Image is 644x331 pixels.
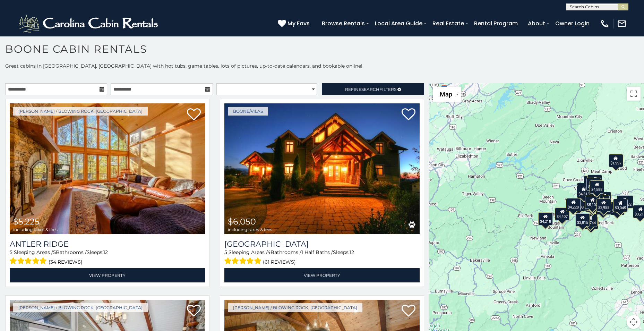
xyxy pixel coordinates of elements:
[552,17,593,29] a: Owner Login
[318,17,368,29] a: Browse Rentals
[577,183,591,196] div: $6,050
[588,175,602,188] div: $4,104
[224,239,420,249] a: [GEOGRAPHIC_DATA]
[345,87,396,92] span: Refine Filters
[13,217,40,227] span: $5,225
[224,103,420,234] a: Wilderness Lodge $6,050 including taxes & fees
[10,103,205,234] a: Antler Ridge $5,225 including taxes & fees
[350,249,354,255] span: 12
[187,304,201,319] a: Add to favorites
[10,268,205,282] a: View Property
[627,315,641,329] button: Map camera controls
[224,268,420,282] a: View Property
[585,196,600,209] div: $5,103
[10,249,205,266] div: Sleeping Areas / Bathrooms / Sleeps:
[10,103,205,234] img: Antler Ridge
[577,185,591,198] div: $4,313
[597,192,611,205] div: $2,398
[583,214,598,227] div: $3,744
[402,108,415,122] a: Add to favorites
[224,239,420,249] h3: Wilderness Lodge
[613,199,628,212] div: $3,045
[538,212,553,226] div: $4,218
[600,19,610,28] img: phone-regular-white.png
[278,19,311,28] a: My Favs
[53,249,56,255] span: 5
[617,195,633,209] div: $11,132
[361,87,379,92] span: Search
[590,180,604,194] div: $4,588
[429,17,467,29] a: Real Estate
[433,87,461,102] button: Change map style
[13,107,148,116] a: [PERSON_NAME] / Blowing Rock, [GEOGRAPHIC_DATA]
[287,19,310,28] span: My Favs
[10,249,12,255] span: 5
[471,17,521,29] a: Rental Program
[575,213,590,227] div: $3,815
[228,217,256,227] span: $6,050
[228,107,268,116] a: Boone/Vilas
[322,83,424,95] a: RefineSearchFilters
[440,91,452,98] span: Map
[224,249,227,255] span: 5
[617,19,627,28] img: mail-regular-white.png
[187,108,201,122] a: Add to favorites
[228,227,272,232] span: including taxes & fees
[13,227,58,232] span: including taxes & fees
[584,176,599,189] div: $4,137
[555,207,570,221] div: $4,407
[13,303,148,312] a: [PERSON_NAME] / Blowing Rock, [GEOGRAPHIC_DATA]
[566,198,581,211] div: $4,228
[103,249,108,255] span: 12
[224,103,420,234] img: Wilderness Lodge
[10,239,205,249] a: Antler Ridge
[17,13,161,34] img: White-1-2.png
[587,178,601,191] div: $3,159
[596,198,611,212] div: $3,955
[371,17,426,29] a: Local Area Guide
[263,257,296,266] span: (61 reviews)
[301,249,333,255] span: 1 Half Baths /
[228,303,362,312] a: [PERSON_NAME] / Blowing Rock, [GEOGRAPHIC_DATA]
[267,249,271,255] span: 4
[402,304,415,319] a: Add to favorites
[49,257,83,266] span: (34 reviews)
[609,154,623,167] div: $1,997
[224,249,420,266] div: Sleeping Areas / Bathrooms / Sleeps:
[524,17,549,29] a: About
[627,87,641,101] button: Toggle fullscreen view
